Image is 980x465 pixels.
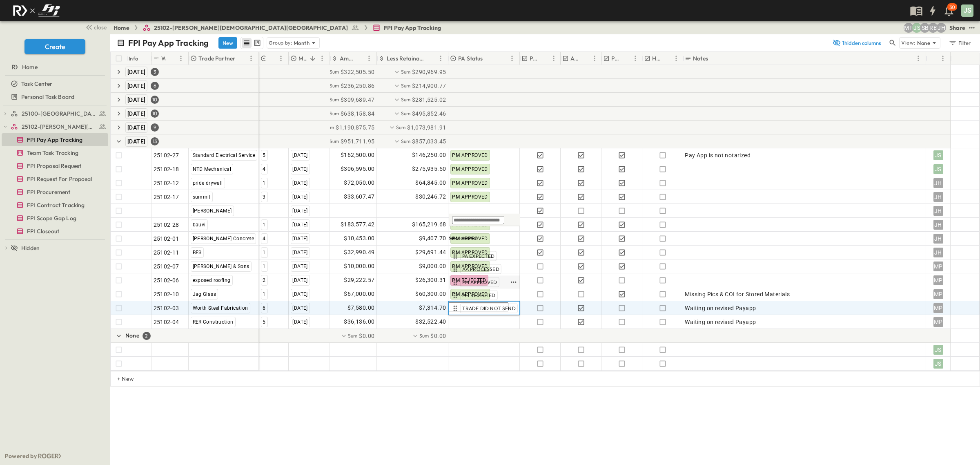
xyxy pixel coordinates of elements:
span: 25102-01 [154,235,179,243]
span: 25102-06 [154,276,179,284]
span: bauvi [193,222,206,228]
span: $26,300.31 [415,275,446,285]
span: 25100-Vanguard Prep School [22,110,96,118]
div: PM APPROVED [450,277,509,287]
span: [DATE] [292,152,307,158]
span: [DATE] [292,291,307,297]
button: Sort [929,54,938,63]
div: JS [961,4,973,17]
span: PM APPROVED [452,194,488,200]
div: MP [933,262,943,271]
span: PM APPROVED [452,180,488,186]
button: JS [960,4,974,18]
span: $1,073,981.91 [407,123,446,132]
p: FPI Pay App Tracking [128,37,209,49]
span: 1 [263,250,265,255]
span: Pay App is not notarized [685,151,751,159]
span: $9,000.00 [419,262,446,271]
span: Home [22,63,38,71]
span: $32,522.40 [415,317,446,326]
p: None [125,331,139,340]
div: 25102-Christ The Redeemer Anglican Churchtest [2,120,108,133]
span: [DATE] [292,264,307,269]
p: Sum [330,82,339,89]
p: Month [294,39,310,47]
div: 10 [151,96,159,104]
span: Waiting on revised Payapp [685,304,756,312]
p: Amount [340,54,354,63]
span: $33,607.47 [344,192,374,201]
span: $495,852.46 [412,110,446,118]
span: $7,314.70 [419,303,446,313]
button: Sort [710,54,719,63]
span: $165,219.68 [412,220,446,229]
span: $72,050.00 [344,178,374,188]
span: $10,453.00 [344,234,374,243]
span: 25102-04 [154,318,179,326]
div: FPI Proposal Requesttest [2,159,108,172]
button: Sort [583,54,592,63]
span: $857,033.45 [412,137,446,145]
p: Less Retainage Amount [387,54,425,63]
a: FPI Closeout [2,226,107,237]
div: MP [933,317,943,327]
div: PA EXPECTED [450,251,519,261]
span: 4 [263,166,265,172]
div: Info [129,47,138,70]
button: Sort [267,54,276,63]
div: FPI Closeouttest [2,225,108,238]
button: Menu [246,54,256,63]
p: Sum [401,96,411,103]
span: 1 [263,180,265,186]
span: $306,595.00 [341,164,374,174]
button: Sort [427,54,436,63]
a: 25102-Christ The Redeemer Anglican Church [11,121,107,132]
div: Team Task Trackingtest [2,146,108,159]
span: $64,845.00 [415,178,446,188]
span: close [94,23,107,31]
button: Sort [624,54,633,63]
a: Home [114,24,129,32]
button: kanban view [252,38,262,48]
div: JS [933,150,943,160]
span: Personal Task Board [21,93,74,101]
button: Sort [237,54,246,63]
p: PE Expecting [530,54,541,63]
span: $30,246.72 [415,192,446,201]
span: Worth Steel Fabrication [193,305,248,311]
button: test [967,23,977,33]
span: BFS [193,250,202,255]
span: [DATE] [292,319,307,325]
span: AA PROCESSED [462,266,499,273]
div: FPI Procurementtest [2,186,108,199]
a: FPI Pay App Tracking [2,134,107,145]
button: close [82,21,108,33]
span: PM APPROVED [452,166,488,172]
span: [DATE] [292,305,307,311]
p: WO# [161,54,165,63]
span: Task Center [21,80,52,88]
span: [PERSON_NAME] & Sons [193,264,249,269]
span: $214,900.77 [412,82,446,90]
a: Task Center [2,78,107,89]
span: [DATE] [127,96,145,103]
span: $290,969.95 [412,68,446,76]
span: $1,190,875.75 [336,123,374,132]
img: c8d7d1ed905e502e8f77bf7063faec64e13b34fdb1f2bdd94b0e311fc34f8000.png [10,2,63,19]
span: NTD Mechanical [193,166,232,172]
span: $9,407.70 [419,234,446,243]
a: FPI Scope Gap Log [2,212,107,224]
span: PM APPROVED [452,152,488,158]
p: Sum [330,110,339,117]
span: [PERSON_NAME] [193,208,232,214]
button: Menu [630,54,640,63]
span: [DATE] [127,124,145,131]
span: $10,000.00 [344,262,374,271]
span: $32,990.49 [344,248,374,257]
span: summit [193,194,211,200]
p: PM Processed [611,54,622,63]
span: [DATE] [292,166,307,172]
span: FPI Proposal Request [27,162,81,170]
span: 5 [263,152,265,158]
span: 25102-Christ The Redeemer Anglican Church [22,123,96,131]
